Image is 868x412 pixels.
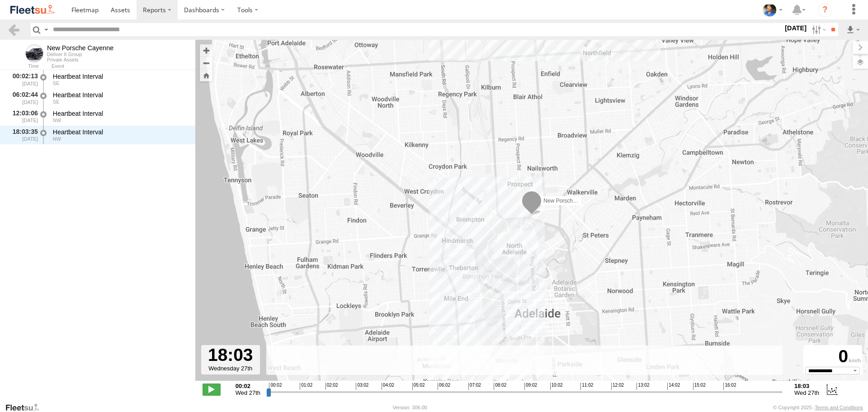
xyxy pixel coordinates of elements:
[200,44,212,57] button: Zoom in
[7,71,39,88] div: 00:02:13 [DATE]
[300,383,312,390] span: 01:02
[325,383,338,390] span: 02:02
[200,69,212,81] button: Zoom Home
[47,44,113,52] div: New Porsche Cayenne - View Asset History
[5,403,47,412] a: Visit our Website
[524,383,537,390] span: 09:02
[393,405,427,410] div: Version: 306.00
[543,197,599,204] span: New Porsche Cayenne
[200,57,212,69] button: Zoom out
[611,383,624,390] span: 12:02
[53,136,61,142] span: Heading: 334
[845,23,861,36] label: Export results as...
[7,127,39,143] div: 18:03:35 [DATE]
[7,108,39,125] div: 12:03:06 [DATE]
[7,23,20,36] a: Back to previous Page
[815,405,863,410] a: Terms and Conditions
[269,383,282,390] span: 00:02
[794,383,819,389] strong: 18:03
[47,57,113,62] div: Private Assets
[53,99,60,104] span: Heading: 120
[550,383,563,390] span: 10:02
[53,81,60,86] span: Heading: 120
[667,383,680,390] span: 14:02
[637,383,649,390] span: 13:02
[47,52,113,57] div: Deliver It Group
[53,128,187,136] div: Heartbeat Interval
[468,383,481,390] span: 07:02
[7,90,39,106] div: 06:02:44 [DATE]
[7,64,39,69] div: Time
[794,389,819,396] span: Wed 27th Aug 2025
[759,3,786,17] div: Matt Draper
[203,384,221,395] label: Play/Stop
[236,383,260,389] strong: 00:02
[783,23,808,33] label: [DATE]
[236,389,260,396] span: Wed 27th Aug 2025
[53,109,187,118] div: Heartbeat Interval
[412,383,425,390] span: 05:02
[494,383,506,390] span: 08:02
[818,3,832,17] i: ?
[53,91,187,99] div: Heartbeat Interval
[42,23,50,36] label: Search Query
[9,4,56,16] img: fleetsu-logo-horizontal.svg
[52,64,195,69] div: Event
[805,346,861,367] div: 0
[53,72,187,81] div: Heartbeat Interval
[382,383,394,390] span: 04:02
[53,118,61,123] span: Heading: 334
[580,383,593,390] span: 11:02
[693,383,706,390] span: 15:02
[356,383,368,390] span: 03:02
[773,405,863,410] div: © Copyright 2025 -
[808,23,828,36] label: Search Filter Options
[723,383,736,390] span: 16:02
[438,383,450,390] span: 06:02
